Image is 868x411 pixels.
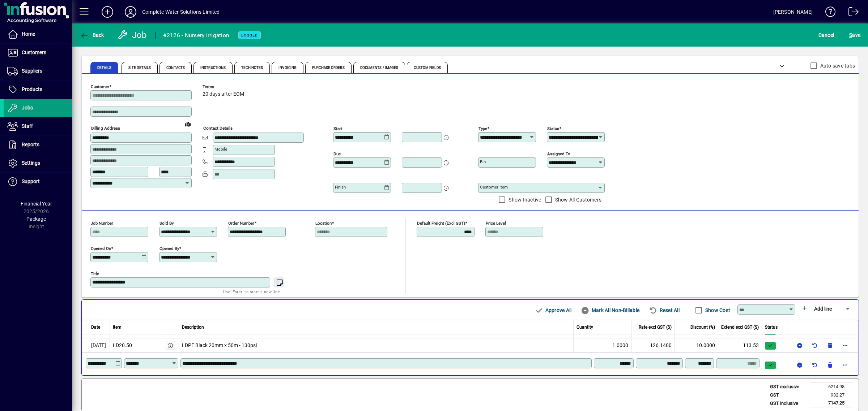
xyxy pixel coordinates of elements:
[22,68,42,74] span: Suppliers
[766,399,810,408] td: GST inclusive
[223,287,280,296] mat-hint: Use 'Enter' to start a new line
[22,160,40,166] span: Settings
[810,399,853,408] td: 7147.25
[480,185,508,190] mat-label: Customer Item
[4,25,72,43] a: Home
[159,221,174,226] mat-label: Sold by
[278,66,297,70] span: Invoicing
[4,81,72,99] a: Products
[96,5,119,18] button: Add
[91,324,100,330] span: Date
[333,151,341,156] mat-label: Due
[241,33,258,38] span: LOGGED
[417,221,465,226] mat-label: Default Freight (excl GST)
[315,221,332,226] mat-label: Location
[241,66,263,70] span: Tech Notes
[228,221,254,226] mat-label: Order number
[22,178,40,184] span: Support
[22,105,33,111] span: Jobs
[690,324,715,330] span: Discount (%)
[22,142,39,147] span: Reports
[675,338,718,352] td: 10.0000
[72,29,112,42] app-page-header-button: Back
[766,391,810,399] td: GST
[118,29,148,41] div: Job
[765,324,778,330] span: Status
[818,29,834,41] span: Cancel
[163,30,230,41] div: #2126 - Nursery irrigation
[820,1,836,25] a: Knowledge Base
[179,338,574,352] td: LDPE Black 20mm x 50m - 130psi
[507,196,541,203] label: Show Inactive
[182,118,193,130] a: View on map
[612,342,628,349] span: 1.0000
[839,339,851,351] button: More options
[78,29,106,42] button: Back
[119,5,142,18] button: Profile
[847,29,862,42] button: Save
[360,66,399,70] span: Documents / Images
[532,304,574,317] button: Approve All
[646,304,682,317] button: Reset All
[335,185,346,190] mat-label: Finish
[819,62,855,69] label: Auto save tabs
[203,85,246,89] span: Terms
[214,147,227,152] mat-label: Mobile
[554,196,602,203] label: Show All Customers
[22,123,33,129] span: Staff
[182,324,204,330] span: Description
[22,49,46,55] span: Customers
[142,6,220,18] div: Complete Water Solutions Limited
[843,1,859,25] a: Logout
[91,271,99,276] mat-label: Title
[547,126,559,131] mat-label: Status
[631,338,675,352] td: 126.1400
[849,29,860,41] span: ave
[203,91,244,97] span: 20 days after EOM
[576,324,593,330] span: Quantity
[639,324,672,330] span: Rate excl GST ($)
[4,44,72,62] a: Customers
[547,151,570,156] mat-label: Assigned to
[113,342,132,349] div: LD20.50
[480,159,486,164] mat-label: Bin
[817,29,836,42] button: Cancel
[535,304,571,316] span: Approve All
[91,221,113,226] mat-label: Job number
[82,338,110,352] td: [DATE]
[91,84,109,89] mat-label: Customer
[4,117,72,135] a: Staff
[333,126,342,131] mat-label: Start
[414,66,441,70] span: Custom Fields
[766,383,810,391] td: GST exclusive
[4,154,72,172] a: Settings
[113,324,122,330] span: Item
[814,306,832,312] span: Add line
[128,66,151,70] span: Site Details
[704,307,730,314] label: Show Cost
[4,62,72,80] a: Suppliers
[4,173,72,191] a: Support
[21,201,52,207] span: Financial Year
[97,66,111,70] span: Details
[200,66,226,70] span: Instructions
[26,216,46,222] span: Package
[486,221,506,226] mat-label: Price Level
[166,66,185,70] span: Contacts
[80,32,104,38] span: Back
[810,383,853,391] td: 6214.98
[581,304,639,316] span: Mark All Non-Billable
[22,86,42,92] span: Products
[718,338,762,352] td: 113.53
[91,246,111,251] mat-label: Opened On
[478,126,487,131] mat-label: Type
[4,136,72,154] a: Reports
[839,359,851,371] button: More options
[773,6,813,18] div: [PERSON_NAME]
[578,304,642,317] button: Mark All Non-Billable
[849,32,852,38] span: S
[22,31,35,37] span: Home
[810,391,853,399] td: 932.27
[721,324,759,330] span: Extend excl GST ($)
[159,246,179,251] mat-label: Opened by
